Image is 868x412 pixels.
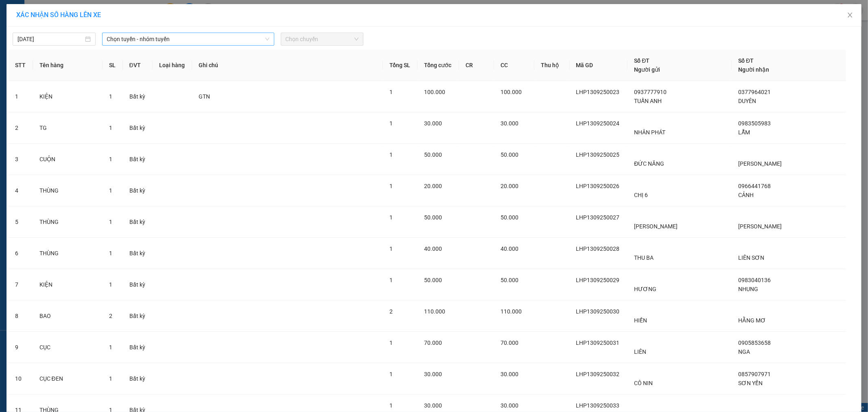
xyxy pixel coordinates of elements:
[576,340,620,346] span: LHP1309250031
[501,151,518,158] span: 50.000
[9,363,33,394] td: 10
[109,219,112,225] span: 1
[389,214,393,221] span: 1
[738,129,750,136] span: LẪM
[389,89,393,95] span: 1
[33,50,103,81] th: Tên hàng
[424,340,442,346] span: 70.000
[570,50,628,81] th: Mã GD
[33,300,103,332] td: BAO
[576,151,620,158] span: LHP1309250025
[123,363,153,394] td: Bất kỳ
[501,308,522,315] span: 110.000
[424,89,445,95] span: 100.000
[33,332,103,363] td: CỤC
[738,348,750,355] span: NGA
[9,206,33,238] td: 5
[576,371,620,377] span: LHP1309250032
[123,175,153,206] td: Bất kỳ
[192,50,383,81] th: Ghi chú
[123,238,153,269] td: Bất kỳ
[738,223,782,230] span: [PERSON_NAME]
[424,308,445,315] span: 110.000
[389,402,393,409] span: 1
[501,277,518,283] span: 50.000
[389,308,393,315] span: 2
[123,144,153,175] td: Bất kỳ
[33,206,103,238] td: THÙNG
[68,31,112,37] b: [DOMAIN_NAME]
[383,50,418,81] th: Tổng SL
[738,286,758,292] span: NHUNG
[501,120,518,127] span: 30.000
[33,363,103,394] td: CỤC ĐEN
[634,98,662,104] span: TUẤN ANH
[123,81,153,112] td: Bất kỳ
[9,269,33,300] td: 7
[109,375,112,382] span: 1
[88,10,108,30] img: logo.jpg
[501,371,518,377] span: 30.000
[389,340,393,346] span: 1
[68,39,112,49] li: (c) 2017
[738,277,771,283] span: 0983040136
[576,277,620,283] span: LHP1309250029
[634,192,648,198] span: CHỊ 6
[738,371,771,377] span: 0857907971
[109,156,112,162] span: 1
[123,300,153,332] td: Bất kỳ
[424,214,442,221] span: 50.000
[501,183,518,189] span: 20.000
[634,286,656,292] span: HƯƠNG
[576,120,620,127] span: LHP1309250024
[109,281,112,288] span: 1
[738,98,756,104] span: DUYÊN
[123,112,153,144] td: Bất kỳ
[494,50,534,81] th: CC
[847,12,853,18] span: close
[424,277,442,283] span: 50.000
[389,277,393,283] span: 1
[634,348,646,355] span: LIÊN
[9,332,33,363] td: 9
[424,151,442,158] span: 50.000
[123,332,153,363] td: Bất kỳ
[17,35,83,44] input: 13/09/2025
[10,10,51,51] img: logo.jpg
[424,371,442,377] span: 30.000
[389,183,393,189] span: 1
[123,206,153,238] td: Bất kỳ
[109,344,112,351] span: 1
[738,89,771,95] span: 0377964021
[738,192,754,198] span: CẢNH
[9,112,33,144] td: 2
[459,50,494,81] th: CR
[109,313,112,319] span: 2
[534,50,569,81] th: Thu hộ
[634,380,653,386] span: CÔ NIN
[738,340,771,346] span: 0905853658
[634,57,649,64] span: Số ĐT
[389,371,393,377] span: 1
[33,112,103,144] td: TG
[501,245,518,252] span: 40.000
[199,93,210,100] span: GTN
[9,238,33,269] td: 6
[738,57,754,64] span: Số ĐT
[10,53,46,91] b: [PERSON_NAME]
[738,120,771,127] span: 0983505983
[424,402,442,409] span: 30.000
[424,183,442,189] span: 20.000
[501,340,518,346] span: 70.000
[576,89,620,95] span: LHP1309250023
[634,129,665,136] span: NHÂN PHÁT
[738,254,764,261] span: LIÊN SƠN
[501,214,518,221] span: 50.000
[52,12,78,64] b: BIÊN NHẬN GỬI HÀNG
[389,245,393,252] span: 1
[9,144,33,175] td: 3
[33,144,103,175] td: CUỘN
[418,50,459,81] th: Tổng cước
[265,37,270,42] span: down
[389,120,393,127] span: 1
